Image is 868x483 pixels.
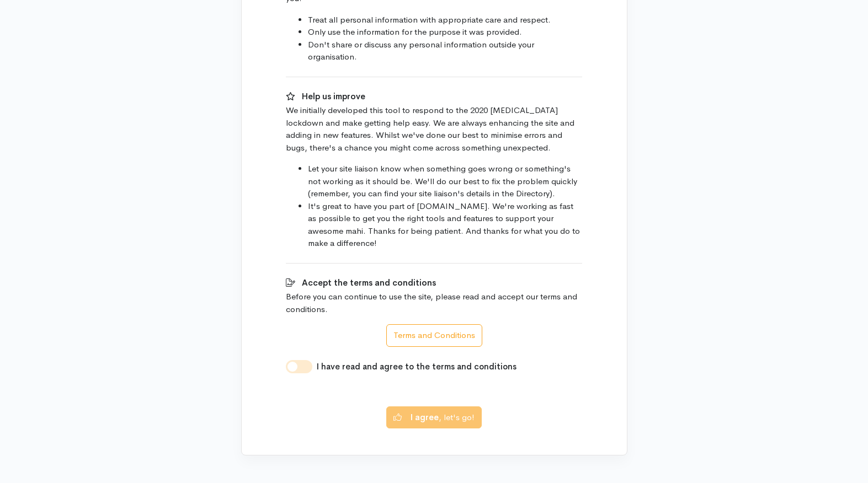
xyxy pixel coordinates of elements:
[317,361,516,373] label: I have read and agree to the terms and conditions
[308,39,583,63] li: Don't share or discuss any personal information outside your organisation.
[302,91,365,101] b: Help us improve
[386,324,482,347] button: Terms and Conditions
[286,104,583,154] p: We initially developed this tool to respond to the 2020 [MEDICAL_DATA] lockdown and make getting ...
[302,277,436,288] b: Accept the terms and conditions
[286,291,583,315] p: Before you can continue to use the site, please read and accept our terms and conditions.
[308,200,583,250] li: It's great to have you part of [DOMAIN_NAME]. We're working as fast as possible to get you the ri...
[308,26,583,39] li: Only use the information for the purpose it was provided.
[308,14,583,26] li: Treat all personal information with appropriate care and respect.
[308,163,583,200] li: Let your site liaison know when something goes wrong or something's not working as it should be. ...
